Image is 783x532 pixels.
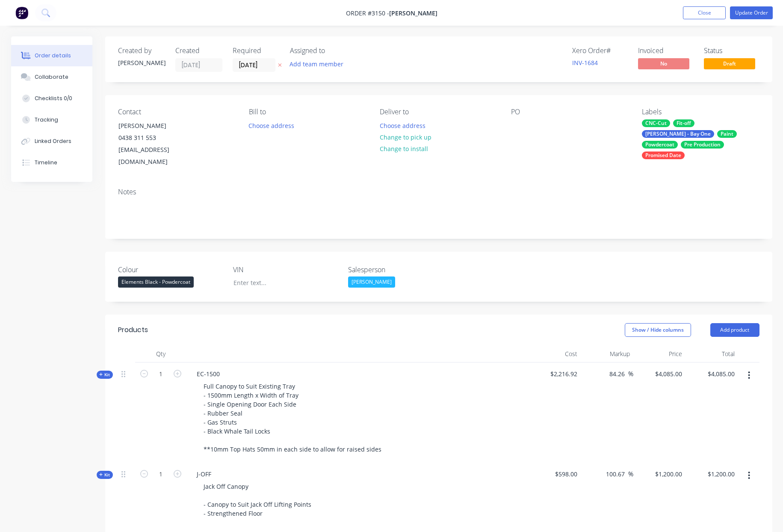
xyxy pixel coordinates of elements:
button: Add team member [290,58,348,70]
div: Tracking [35,116,58,124]
div: Linked Orders [35,137,71,145]
div: Products [118,325,148,335]
div: Xero Order # [572,47,628,55]
div: [EMAIL_ADDRESS][DOMAIN_NAME] [118,144,189,168]
a: INV-1684 [572,59,598,67]
span: Draft [704,58,755,69]
span: Order #3150 - [346,9,389,17]
span: Kit [99,372,110,378]
label: Salesperson [348,265,455,275]
div: Created [175,47,222,55]
div: Jack Off Canopy - Canopy to Suit Jack Off Lifting Points - Strengthened Floor [197,480,318,520]
div: Deliver to [380,108,497,116]
div: 0438 311 553 [118,132,189,144]
div: Paint [717,130,737,138]
div: Invoiced [638,47,694,55]
button: Change to install [375,143,432,155]
div: Markup [581,345,633,363]
div: Promised Date [642,152,685,159]
div: Bill to [249,108,366,116]
div: Checklists 0/0 [35,95,72,102]
span: % [628,369,633,379]
button: Collaborate [11,66,92,88]
div: [PERSON_NAME]0438 311 553[EMAIL_ADDRESS][DOMAIN_NAME] [111,119,197,168]
div: Kit [97,371,113,379]
div: Labels [642,108,759,116]
div: EC-1500 [190,368,227,380]
div: Assigned to [290,47,375,55]
button: Update Order [730,6,773,19]
span: Kit [99,472,110,478]
div: [PERSON_NAME] [118,58,165,67]
div: Contact [118,108,235,116]
button: Add team member [285,58,348,70]
span: $2,216.92 [532,369,578,378]
div: J-OFF [190,468,218,480]
button: Add product [710,323,759,337]
div: [PERSON_NAME] [118,120,189,132]
button: Order details [11,45,92,66]
div: Collaborate [35,73,68,81]
button: Linked Orders [11,131,92,152]
div: [PERSON_NAME] - Bay One [642,130,714,138]
button: Tracking [11,109,92,131]
div: Fit-off [673,119,694,127]
div: [PERSON_NAME] [348,276,395,288]
span: $598.00 [532,470,578,479]
div: Notes [118,188,759,196]
button: Checklists 0/0 [11,88,92,109]
div: Price [633,345,686,363]
div: Order details [35,52,71,59]
div: Timeline [35,159,57,166]
img: Factory [15,6,28,19]
div: Pre Production [681,141,724,149]
div: Required [233,47,280,55]
button: Choose address [375,119,430,131]
button: Close [683,6,726,19]
button: Choose address [244,119,299,131]
button: Change to pick up [375,131,436,143]
div: Elements Black - Powdercoat [118,276,194,288]
span: No [638,58,689,69]
div: Status [704,47,759,55]
span: [PERSON_NAME] [389,9,437,17]
div: PO [511,108,628,116]
label: VIN [233,265,340,275]
div: Full Canopy to Suit Existing Tray - 1500mm Length x Width of Tray - Single Opening Door Each Side... [197,380,388,455]
button: Show / Hide columns [625,323,691,337]
div: CNC-Cut [642,119,670,127]
div: Kit [97,471,113,479]
div: Total [685,345,738,363]
div: Qty [135,345,186,363]
span: % [628,469,633,479]
div: Powdercoat [642,141,678,149]
button: Timeline [11,152,92,173]
label: Colour [118,265,225,275]
div: Cost [529,345,581,363]
div: Created by [118,47,165,55]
